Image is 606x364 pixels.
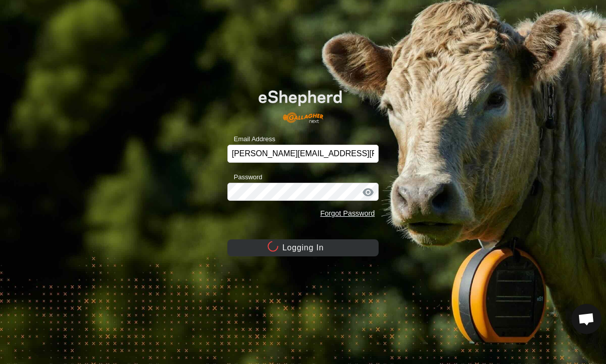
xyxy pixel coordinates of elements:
a: Forgot Password [320,209,375,217]
input: Email Address [227,145,379,163]
button: Logging In [227,239,379,256]
img: E-shepherd Logo [242,78,364,129]
label: Password [227,172,262,182]
label: Email Address [227,134,275,144]
div: Open chat [571,304,601,334]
